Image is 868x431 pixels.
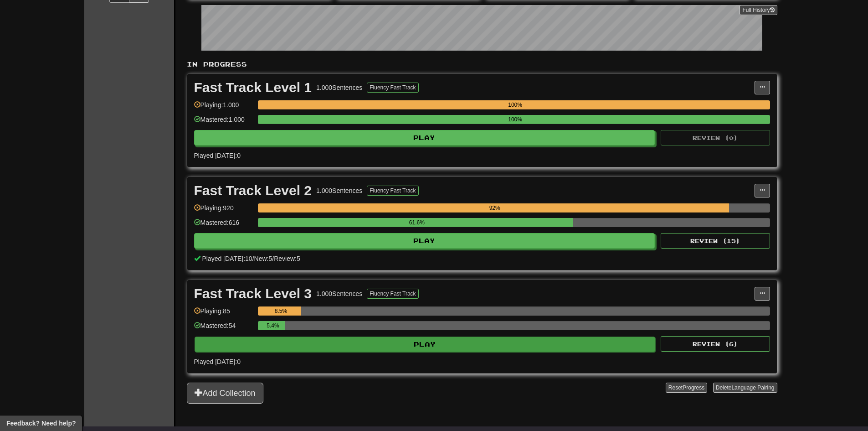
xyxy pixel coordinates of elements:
[661,130,770,145] button: Review (0)
[254,255,272,262] span: New: 5
[261,100,770,109] div: 100%
[261,321,285,330] div: 5.4%
[261,218,573,227] div: 61.6%
[661,233,770,249] button: Review (15)
[713,383,777,393] button: DeleteLanguage Pairing
[740,5,777,15] a: Full History
[661,336,770,352] button: Review (6)
[194,306,253,322] div: Playing: 85
[666,383,707,393] button: ResetProgress
[367,83,418,93] button: Fluency Fast Track
[187,383,263,404] button: Add Collection
[194,81,312,94] div: Fast Track Level 1
[194,321,253,336] div: Mastered: 54
[194,152,241,159] span: Played [DATE]: 0
[274,255,300,262] span: Review: 5
[194,100,253,115] div: Playing: 1.000
[194,233,655,249] button: Play
[272,255,274,262] span: /
[367,186,418,196] button: Fluency Fast Track
[194,130,655,145] button: Play
[6,419,76,428] span: Open feedback widget
[195,337,656,352] button: Play
[194,184,312,197] div: Fast Track Level 2
[194,358,241,365] span: Played [DATE]: 0
[202,255,252,262] span: Played [DATE]: 10
[187,60,777,69] p: In Progress
[194,287,312,301] div: Fast Track Level 3
[194,218,253,233] div: Mastered: 616
[261,306,301,316] div: 8.5%
[194,115,253,130] div: Mastered: 1.000
[261,115,770,124] div: 100%
[731,384,774,391] span: Language Pairing
[252,255,254,262] span: /
[683,384,704,391] span: Progress
[194,203,253,218] div: Playing: 920
[316,83,362,92] div: 1.000 Sentences
[316,186,362,195] div: 1.000 Sentences
[316,289,362,298] div: 1.000 Sentences
[367,289,418,299] button: Fluency Fast Track
[261,203,729,213] div: 92%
